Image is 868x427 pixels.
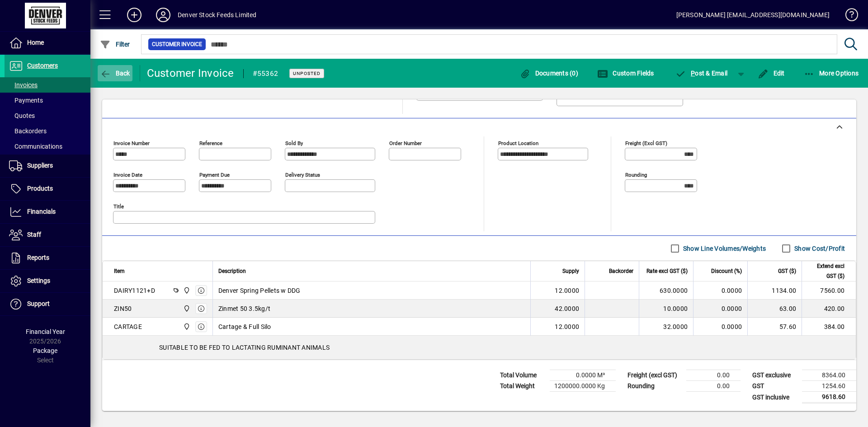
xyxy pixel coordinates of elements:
app-page-header-button: Back [90,65,140,81]
span: Financial Year [26,328,65,335]
mat-label: Delivery status [285,172,320,178]
mat-label: Freight (excl GST) [625,140,667,146]
span: 12.0000 [555,286,579,295]
span: Backorders [9,127,47,135]
span: Edit [758,70,785,77]
div: ZIN50 [114,304,132,313]
span: DENVER STOCKFEEDS LTD [181,286,191,296]
button: Custom Fields [595,65,656,81]
mat-label: Payment due [199,172,230,178]
td: 0.0000 [693,318,747,336]
div: Customer Invoice [147,66,234,80]
td: 1254.60 [802,381,856,392]
td: GST [748,381,802,392]
td: 1134.00 [747,282,802,300]
td: 1200000.0000 Kg [550,381,616,392]
span: Package [33,347,57,354]
div: 630.0000 [645,286,688,295]
td: 9618.60 [802,392,856,403]
span: Custom Fields [597,70,654,77]
td: GST exclusive [748,370,802,381]
span: Products [27,185,53,192]
span: Item [114,266,125,276]
span: Quotes [9,112,35,119]
span: 42.0000 [555,304,579,313]
a: Financials [5,201,90,223]
a: Invoices [5,77,90,93]
a: Suppliers [5,155,90,177]
span: Customers [27,62,58,69]
span: Communications [9,143,62,150]
span: Payments [9,97,43,104]
td: Total Volume [495,370,550,381]
mat-label: Sold by [285,140,303,146]
button: Add [120,7,149,23]
span: Cartage & Full Silo [218,322,271,331]
a: Quotes [5,108,90,123]
mat-label: Invoice number [113,140,150,146]
td: 0.0000 M³ [550,370,616,381]
span: ost & Email [675,70,728,77]
span: Backorder [609,266,633,276]
button: Post & Email [671,65,732,81]
span: Home [27,39,44,46]
a: Communications [5,139,90,154]
td: 63.00 [747,300,802,318]
span: Financials [27,208,56,215]
label: Show Cost/Profit [793,244,845,253]
span: GST ($) [778,266,796,276]
span: Description [218,266,246,276]
span: P [691,70,695,77]
span: Invoices [9,81,38,89]
span: DENVER STOCKFEEDS LTD [181,322,191,332]
a: Support [5,293,90,315]
span: DENVER STOCKFEEDS LTD [181,304,191,314]
a: Home [5,32,90,54]
span: 12.0000 [555,322,579,331]
mat-label: Reference [199,140,222,146]
mat-label: Product location [498,140,538,146]
td: 0.0000 [693,300,747,318]
td: GST inclusive [748,392,802,403]
span: Denver Spring Pellets w DDG [218,286,301,295]
button: Filter [98,36,132,52]
td: 0.0000 [693,282,747,300]
a: Knowledge Base [839,2,857,31]
span: Staff [27,231,41,238]
span: Back [100,70,130,77]
mat-label: Order number [389,140,422,146]
span: Suppliers [27,162,53,169]
span: Filter [100,41,130,48]
div: [PERSON_NAME] [EMAIL_ADDRESS][DOMAIN_NAME] [676,8,830,22]
button: Edit [755,65,787,81]
mat-label: Rounding [625,172,647,178]
td: 8364.00 [802,370,856,381]
span: Discount (%) [711,266,742,276]
div: SUITABLE TO BE FED TO LACTATING RUMINANT ANIMALS [103,336,856,359]
td: 57.60 [747,318,802,336]
span: Supply [562,266,579,276]
button: Documents (0) [517,65,580,81]
a: Payments [5,93,90,108]
div: 32.0000 [645,322,688,331]
button: More Options [802,65,861,81]
span: Settings [27,277,50,284]
a: Reports [5,247,90,269]
button: Back [98,65,132,81]
span: Support [27,300,50,307]
span: Customer Invoice [152,40,202,49]
a: Backorders [5,123,90,139]
button: Profile [149,7,178,23]
div: DAIRY1121+D [114,286,155,295]
div: 10.0000 [645,304,688,313]
span: Documents (0) [519,70,578,77]
td: 420.00 [802,300,856,318]
span: Extend excl GST ($) [807,261,844,281]
span: Zinmet 50 3.5kg/t [218,304,270,313]
a: Staff [5,224,90,246]
span: Unposted [293,70,321,76]
mat-label: Invoice date [113,172,142,178]
div: Denver Stock Feeds Limited [178,8,257,22]
span: More Options [804,70,859,77]
td: Rounding [623,381,686,392]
